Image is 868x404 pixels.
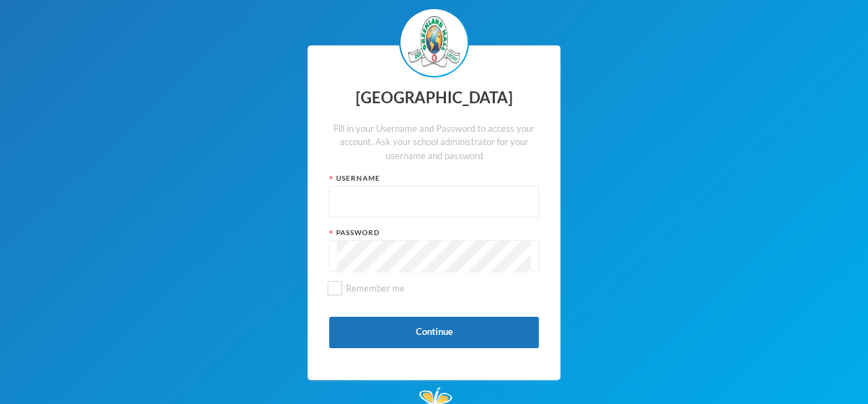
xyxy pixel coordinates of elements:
div: Password [329,227,539,238]
div: [GEOGRAPHIC_DATA] [329,84,539,112]
button: Continue [329,317,539,348]
div: Username [329,173,539,184]
span: Remember me [340,283,410,294]
div: Fill in your Username and Password to access your account. Ask your school administrator for your... [329,122,539,163]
